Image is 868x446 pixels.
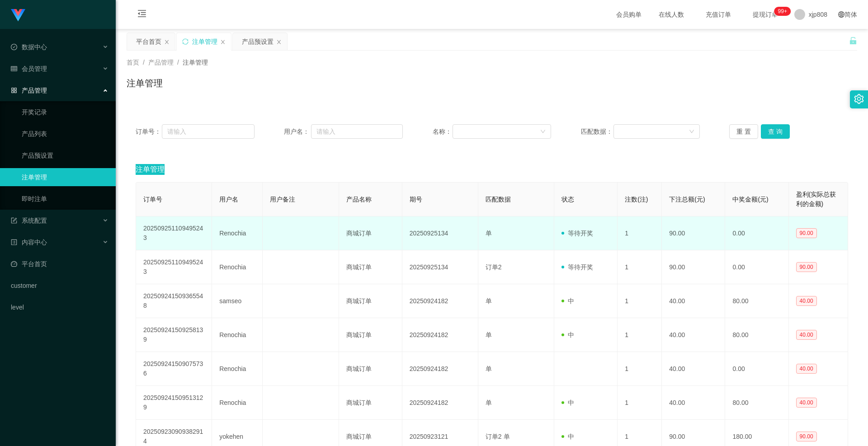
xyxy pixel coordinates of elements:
[410,196,422,203] span: 期号
[618,386,662,420] td: 1
[339,250,402,284] td: 商城订单
[11,9,25,22] img: logo.9652507e.png
[148,59,174,66] span: 产品管理
[22,146,108,164] a: 产品预设置
[11,66,17,72] i: 图标: table
[796,191,836,207] span: 盈利(实际总获利的金额)
[618,284,662,318] td: 1
[561,433,574,440] span: 中
[796,398,817,408] span: 40.00
[402,250,478,284] td: 20250925134
[796,432,817,441] span: 90.00
[540,129,546,135] i: 图标: down
[162,124,254,139] input: 请输入
[486,196,511,203] span: 匹配数据
[662,250,725,284] td: 90.00
[662,386,725,420] td: 40.00
[339,318,402,352] td: 商城订单
[339,284,402,318] td: 商城订单
[11,255,108,273] a: 图标: dashboard平台首页
[774,7,791,16] sup: 327
[311,124,403,139] input: 请输入
[849,37,857,45] i: 图标: unlock
[11,217,47,224] span: 系统配置
[22,190,108,208] a: 即时注单
[136,127,162,136] span: 订单号：
[212,250,263,284] td: Renochia
[725,318,788,352] td: 80.00
[725,250,788,284] td: 0.00
[669,196,705,203] span: 下注总额(元)
[402,318,478,352] td: 20250924182
[486,297,492,305] span: 单
[625,196,648,203] span: 注数(注)
[561,196,574,203] span: 状态
[402,284,478,318] td: 20250924182
[402,216,478,250] td: 20250925134
[22,125,108,143] a: 产品列表
[177,59,179,66] span: /
[725,386,788,420] td: 80.00
[136,284,212,318] td: 202509241509365548
[339,386,402,420] td: 商城订单
[136,33,161,50] div: 平台首页
[402,386,478,420] td: 20250924182
[761,124,790,139] button: 查 询
[339,216,402,250] td: 商城订单
[433,127,453,136] span: 名称：
[11,87,17,94] i: 图标: appstore-o
[838,11,844,18] i: 图标: global
[127,0,157,29] i: 图标: menu-fold
[192,33,217,50] div: 注单管理
[127,76,163,90] h1: 注单管理
[11,43,47,51] span: 数据中心
[136,250,212,284] td: 202509251109495243
[796,296,817,306] span: 40.00
[854,94,864,104] i: 图标: setting
[561,331,574,338] span: 中
[486,230,492,237] span: 单
[662,284,725,318] td: 40.00
[618,352,662,386] td: 1
[136,318,212,352] td: 202509241509258139
[402,352,478,386] td: 20250924182
[561,263,593,271] span: 等待开奖
[732,196,768,203] span: 中奖金额(元)
[796,330,817,340] span: 40.00
[183,59,208,66] span: 注单管理
[581,127,613,136] span: 匹配数据：
[220,39,226,45] i: 图标: close
[561,399,574,406] span: 中
[748,11,783,18] span: 提现订单
[654,11,689,18] span: 在线人数
[339,352,402,386] td: 商城订单
[219,196,238,203] span: 用户名
[270,196,295,203] span: 用户备注
[725,284,788,318] td: 80.00
[11,65,47,72] span: 会员管理
[662,216,725,250] td: 90.00
[212,284,263,318] td: samseo
[618,250,662,284] td: 1
[182,38,189,45] i: 图标: sync
[212,318,263,352] td: Renochia
[725,352,788,386] td: 0.00
[242,33,274,50] div: 产品预设置
[276,39,282,45] i: 图标: close
[662,318,725,352] td: 40.00
[136,386,212,420] td: 202509241509513129
[22,168,108,186] a: 注单管理
[11,44,17,50] i: 图标: check-circle-o
[486,331,492,338] span: 单
[618,318,662,352] td: 1
[486,433,510,440] span: 订单2 单
[486,365,492,372] span: 单
[212,352,263,386] td: Renochia
[212,216,263,250] td: Renochia
[11,217,17,224] i: 图标: form
[22,103,108,121] a: 开奖记录
[136,216,212,250] td: 202509251109495243
[796,228,817,238] span: 90.00
[212,386,263,420] td: Renochia
[127,59,139,66] span: 首页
